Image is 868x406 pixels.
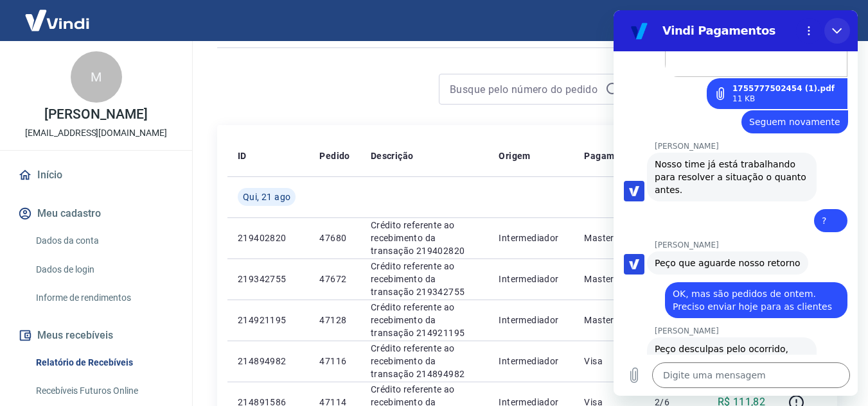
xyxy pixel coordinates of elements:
[584,273,634,285] p: Mastercard
[499,273,563,285] p: Intermediador
[499,314,563,326] p: Intermediador
[499,149,530,162] p: Origem
[584,314,634,326] p: Mastercard
[499,355,563,368] p: Intermediador
[71,51,122,103] div: M
[584,232,634,244] p: Mastercard
[238,355,299,368] p: 214894982
[584,355,634,368] p: Visa
[319,273,350,285] p: 47672
[499,232,563,244] p: Intermediador
[614,10,858,396] iframe: Janela de mensagens
[319,355,350,368] p: 47116
[44,108,147,121] p: [PERSON_NAME]
[15,1,99,40] img: Vindi
[238,273,299,285] p: 219342755
[806,9,853,33] button: Sair
[15,321,177,350] button: Meus recebíveis
[15,161,177,189] a: Início
[25,126,167,140] p: [EMAIL_ADDRESS][DOMAIN_NAME]
[450,80,600,99] input: Busque pelo número do pedido
[371,149,414,162] p: Descrição
[243,190,290,203] span: Qui, 21 ago
[31,285,177,311] a: Informe de rendimentos
[319,149,350,162] p: Pedido
[238,314,299,326] p: 214921195
[371,342,479,380] p: Crédito referente ao recebimento da transação 214894982
[371,260,479,298] p: Crédito referente ao recebimento da transação 219342755
[31,350,177,376] a: Relatório de Recebíveis
[319,314,350,326] p: 47128
[319,232,350,244] p: 47680
[31,257,177,283] a: Dados de login
[15,199,177,228] button: Meu cadastro
[584,149,634,162] p: Pagamento
[31,228,177,254] a: Dados da conta
[31,378,177,404] a: Recebíveis Futuros Online
[238,149,247,162] p: ID
[371,219,479,257] p: Crédito referente ao recebimento da transação 219402820
[238,232,299,244] p: 219402820
[371,301,479,339] p: Crédito referente ao recebimento da transação 214921195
